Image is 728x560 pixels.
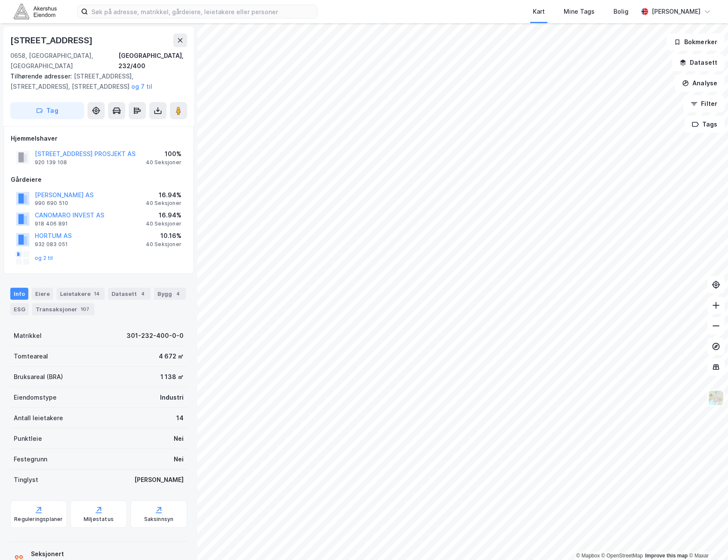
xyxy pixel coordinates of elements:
[11,175,187,185] div: Gårdeiere
[14,516,63,523] div: Reguleringsplaner
[35,241,68,248] div: 932 083 051
[146,159,181,166] div: 40 Seksjoner
[685,519,728,560] div: Kontrollprogram for chat
[146,231,181,241] div: 10.16%
[11,133,187,144] div: Hjemmelshaver
[160,372,184,382] div: 1 138 ㎡
[57,288,105,300] div: Leietakere
[685,519,728,560] iframe: Chat Widget
[708,390,724,406] img: Z
[667,33,725,51] button: Bokmerker
[92,289,101,298] div: 14
[134,475,184,485] div: [PERSON_NAME]
[672,54,725,71] button: Datasett
[645,553,688,559] a: Improve this map
[613,6,628,17] div: Bolig
[14,392,57,403] div: Eiendomstype
[35,220,68,227] div: 918 406 891
[14,454,47,464] div: Festegrunn
[652,6,701,17] div: [PERSON_NAME]
[154,288,186,300] div: Bygg
[10,288,28,300] div: Info
[144,516,174,523] div: Saksinnsyn
[533,6,545,17] div: Kart
[31,549,141,559] div: Seksjonert
[10,72,74,80] span: Tilhørende adresser:
[139,289,147,298] div: 4
[79,305,91,313] div: 107
[675,75,725,92] button: Analyse
[14,475,38,485] div: Tinglyst
[601,553,643,559] a: OpenStreetMap
[576,553,600,559] a: Mapbox
[35,159,67,166] div: 920 139 108
[10,51,118,71] div: 0658, [GEOGRAPHIC_DATA], [GEOGRAPHIC_DATA]
[146,210,181,220] div: 16.94%
[118,51,187,71] div: [GEOGRAPHIC_DATA], 232/400
[146,241,181,248] div: 40 Seksjoner
[84,516,114,523] div: Miljøstatus
[176,413,184,423] div: 14
[10,102,84,119] button: Tag
[14,351,48,361] div: Tomteareal
[685,116,725,133] button: Tags
[14,372,63,382] div: Bruksareal (BRA)
[14,434,42,444] div: Punktleie
[174,289,182,298] div: 4
[10,71,180,92] div: [STREET_ADDRESS], [STREET_ADDRESS], [STREET_ADDRESS]
[32,288,53,300] div: Eiere
[10,33,94,47] div: [STREET_ADDRESS]
[160,392,184,403] div: Industri
[683,95,725,112] button: Filter
[14,4,57,19] img: akershus-eiendom-logo.9091f326c980b4bce74ccdd9f866810c.svg
[146,190,181,200] div: 16.94%
[159,351,184,361] div: 4 672 ㎡
[564,6,595,17] div: Mine Tags
[174,454,184,464] div: Nei
[108,288,151,300] div: Datasett
[32,303,94,315] div: Transaksjoner
[146,220,181,227] div: 40 Seksjoner
[35,200,68,207] div: 990 690 510
[10,303,29,315] div: ESG
[127,331,184,341] div: 301-232-400-0-0
[14,413,63,423] div: Antall leietakere
[14,331,42,341] div: Matrikkel
[174,434,184,444] div: Nei
[88,5,317,18] input: Søk på adresse, matrikkel, gårdeiere, leietakere eller personer
[146,200,181,207] div: 40 Seksjoner
[146,149,181,159] div: 100%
